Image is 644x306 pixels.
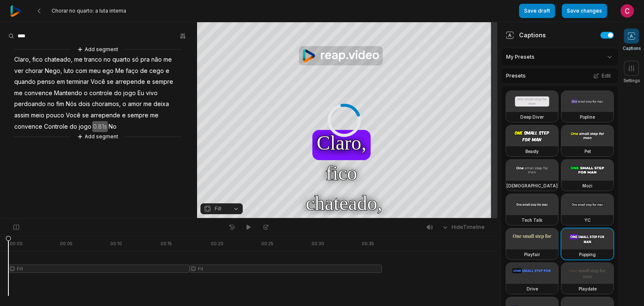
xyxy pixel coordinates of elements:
[31,54,44,65] span: fico
[165,65,170,77] span: e
[13,76,36,88] span: quando
[148,65,165,77] span: cego
[149,110,159,121] span: me
[65,99,78,110] span: Nós
[127,99,143,110] span: amor
[69,121,78,132] span: do
[506,31,546,39] div: Captions
[582,182,592,189] h3: Mozi
[13,65,24,77] span: ver
[73,54,83,65] span: me
[114,76,146,88] span: arrepende
[519,4,555,18] button: Save draft
[153,99,170,110] span: deixa
[103,54,112,65] span: no
[112,54,131,65] span: quarto
[45,110,65,121] span: pouco
[137,88,145,99] span: Eu
[163,54,173,65] span: me
[66,76,90,88] span: terminar
[524,251,540,258] h3: Playfair
[23,88,53,99] span: convence
[13,121,43,132] span: convence
[143,99,153,110] span: me
[140,54,151,65] span: pra
[13,88,23,99] span: me
[580,114,595,120] h3: Popline
[122,88,137,99] span: jogo
[81,110,90,121] span: se
[215,205,221,213] span: Fill
[591,70,613,81] button: Edit
[623,61,640,84] button: Settings
[101,65,114,77] span: ego
[83,54,103,65] span: tranco
[131,54,140,65] span: só
[623,29,641,52] button: Captions
[24,65,44,77] span: chorar
[53,88,83,99] span: Mantendo
[122,99,127,110] span: o
[121,110,127,121] span: e
[151,54,163,65] span: não
[584,148,591,155] h3: Pet
[13,99,47,110] span: perdoando
[13,54,31,65] span: Claro,
[83,88,88,99] span: o
[30,110,45,121] span: meio
[75,65,88,77] span: com
[90,76,106,88] span: Você
[562,4,607,18] button: Save changes
[88,65,101,77] span: meu
[623,45,641,52] span: Captions
[56,76,66,88] span: em
[114,65,125,77] span: Me
[113,88,122,99] span: do
[52,8,126,14] span: Chorar no quarto: a luta interna
[78,99,91,110] span: dois
[125,65,139,77] span: faço
[44,65,63,77] span: Nego,
[47,99,55,110] span: no
[90,110,121,121] span: arrepende
[91,99,122,110] span: choramos,
[579,251,596,258] h3: Popping
[65,110,81,121] span: Você
[506,182,558,189] h3: [DEMOGRAPHIC_DATA]
[43,121,69,132] span: Controle
[36,76,56,88] span: penso
[63,65,75,77] span: luto
[55,99,65,110] span: fim
[151,76,174,88] span: sempre
[501,68,619,84] div: Presets
[75,132,120,141] button: Add segment
[520,114,544,120] h3: Deep Diver
[623,78,640,84] span: Settings
[13,110,30,121] span: assim
[88,88,113,99] span: controle
[146,76,151,88] span: e
[439,221,487,233] button: HideTimeline
[579,285,597,292] h3: Playdate
[127,110,149,121] span: sempre
[145,88,158,99] span: vivo
[527,285,538,292] h3: Drive
[44,54,73,65] span: chateado,
[78,121,92,132] span: jogo
[106,76,114,88] span: se
[525,148,539,155] h3: Beasty
[584,217,591,223] h3: YC
[522,217,543,223] h3: Tech Talk
[75,45,120,54] button: Add segment
[108,121,117,132] span: No
[200,203,243,214] button: Fill
[10,5,21,17] img: reap
[139,65,148,77] span: de
[501,48,619,66] div: My Presets
[92,121,108,132] span: 0.81s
